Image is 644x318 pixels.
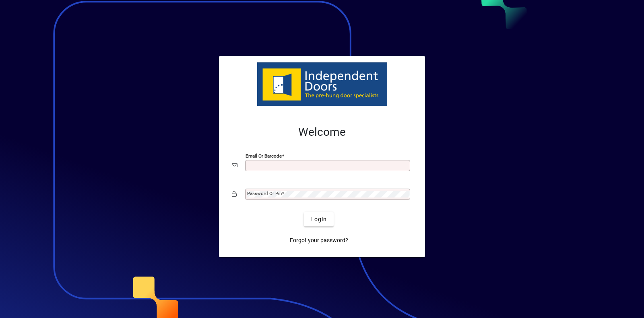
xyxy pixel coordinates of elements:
[246,153,282,159] mat-label: Email or Barcode
[310,215,327,224] span: Login
[247,191,282,196] mat-label: Password or Pin
[232,125,412,139] h2: Welcome
[304,212,333,227] button: Login
[287,233,351,247] a: Forgot your password?
[290,236,348,245] span: Forgot your password?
